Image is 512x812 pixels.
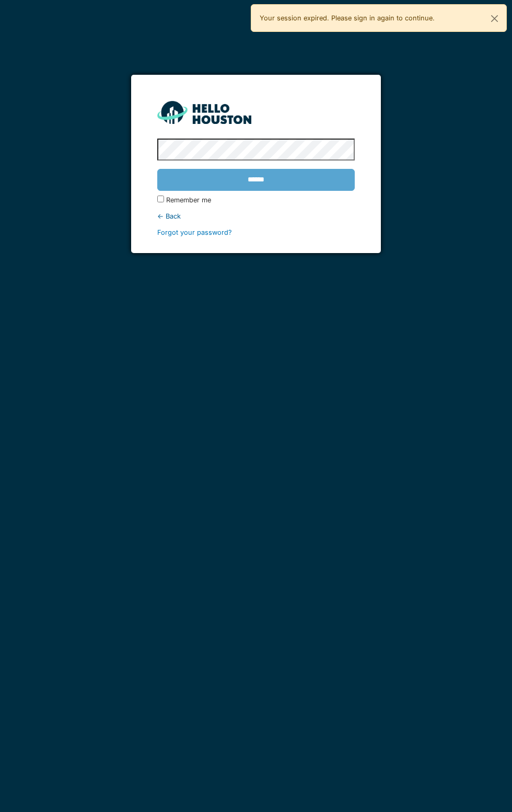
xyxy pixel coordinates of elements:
[483,5,506,32] button: Close
[157,101,251,123] img: HH_line-BYnF2_Hg.png
[251,4,507,32] div: Your session expired. Please sign in again to continue.
[157,211,354,221] div: ← Back
[157,228,232,236] a: Forgot your password?
[166,195,211,205] label: Remember me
